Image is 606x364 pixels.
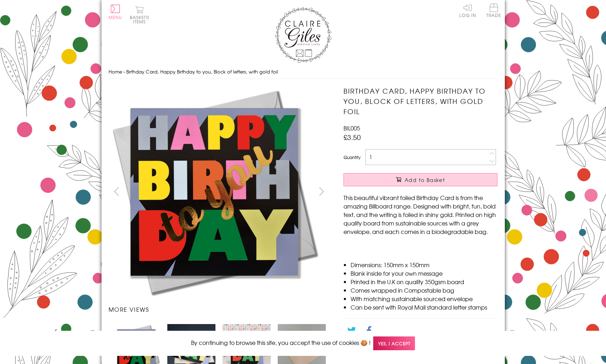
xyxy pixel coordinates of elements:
[344,124,360,132] span: BIL005
[344,193,497,236] p: This beautiful vibrant foiled Birthday Card is from the amazing Billboard range. Designed with br...
[351,294,497,303] li: With matching sustainable sourced envelope
[351,286,497,294] li: Comes wrapped in Compostable bag
[109,68,122,75] a: Home
[344,173,497,186] button: Add to Basket
[344,154,360,160] label: Quantity
[123,68,125,75] span: ›
[344,132,361,142] span: £3.50
[109,5,122,19] button: Menu
[109,14,122,20] span: Menu
[109,305,330,313] h3: More views
[130,6,149,24] button: Basket0 items
[313,183,329,199] button: next
[351,303,497,311] li: Can be sent with Royal Mail standard letter stamps
[126,68,278,75] span: Birthday Card, Happy Birthday to you, Block of letters, with gold foil
[405,176,445,183] span: Add to Basket
[459,4,476,17] a: Log In
[344,86,497,116] h1: Birthday Card, Happy Birthday to you, Block of letters, with gold foil
[351,260,497,269] li: Dimensions: 150mm x 150mm
[351,277,497,286] li: Printed in the U.K on quality 350gsm board
[486,4,501,17] span: Trade
[109,65,498,79] nav: breadcrumbs
[351,269,497,277] li: Blank inside for your own message
[133,14,149,25] span: 0 items
[275,7,331,63] img: Claire Giles Greetings Cards
[373,336,415,350] span: Yes, I accept
[486,4,501,19] a: Trade
[109,183,125,199] button: prev
[109,86,321,298] img: Birthday Card, Happy Birthday to you, Block of letters, with gold foil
